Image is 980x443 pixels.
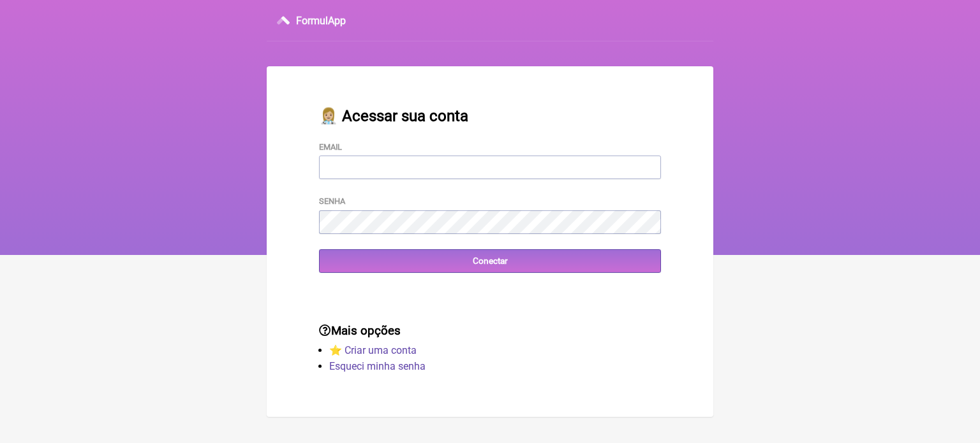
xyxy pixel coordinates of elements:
[329,344,417,356] a: ⭐️ Criar uma conta
[319,142,342,152] label: Email
[319,324,661,338] h3: Mais opções
[319,196,345,206] label: Senha
[329,360,426,372] a: Esqueci minha senha
[319,249,661,273] input: Conectar
[296,15,346,27] h3: FormulApp
[319,107,661,125] h2: 👩🏼‍⚕️ Acessar sua conta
